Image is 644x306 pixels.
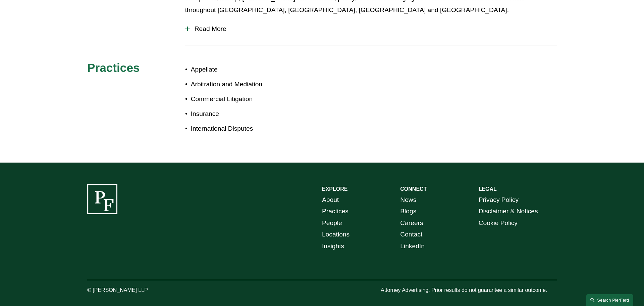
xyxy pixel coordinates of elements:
p: © [PERSON_NAME] LLP [87,286,185,295]
p: Commercial Litigation [191,93,322,105]
a: Careers [400,217,423,229]
a: Disclaimer & Notices [479,206,538,217]
strong: EXPLORE [322,186,347,192]
a: Blogs [400,206,416,217]
button: Read More [185,20,557,38]
a: About [322,194,339,206]
strong: LEGAL [479,186,497,192]
a: Insights [322,241,344,252]
p: International Disputes [191,123,322,135]
span: Practices [87,61,140,74]
a: People [322,217,342,229]
a: Cookie Policy [479,217,518,229]
a: LinkedIn [400,241,425,252]
a: Locations [322,229,350,241]
p: Appellate [191,64,322,76]
span: Read More [190,25,557,33]
a: News [400,194,416,206]
a: Contact [400,229,422,241]
strong: CONNECT [400,186,427,192]
a: Search this site [586,294,633,306]
a: Practices [322,206,348,217]
p: Insurance [191,108,322,120]
p: Arbitration and Mediation [191,79,322,90]
a: Privacy Policy [479,194,519,206]
p: Attorney Advertising. Prior results do not guarantee a similar outcome. [381,286,557,295]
